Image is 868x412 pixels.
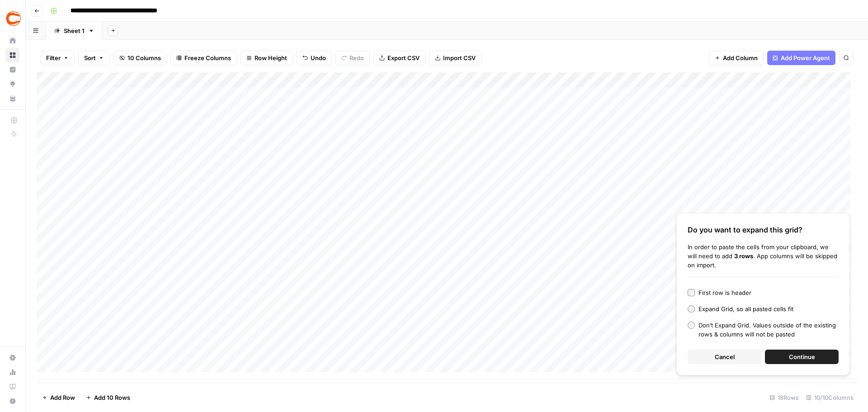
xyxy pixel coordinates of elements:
div: 18 Rows [766,390,802,405]
a: Learning Hub [5,379,20,394]
button: 10 Columns [113,51,167,65]
button: Row Height [241,51,293,65]
a: Browse [5,48,20,62]
span: Add Row [50,393,75,402]
span: Undo [311,53,326,62]
div: Sheet 1 [64,26,85,35]
button: Sort [78,51,110,65]
button: Workspace: Covers [5,7,20,30]
button: Undo [297,51,332,65]
span: Filter [46,53,61,62]
span: Redo [349,53,364,62]
div: Don’t Expand Grid. Values outside of the existing rows & columns will not be pasted [698,321,839,339]
span: Add Column [723,53,758,62]
a: Home [5,33,20,48]
button: Cancel [688,350,761,364]
button: Add Row [37,390,80,405]
span: Cancel [715,352,735,361]
span: Import CSV [443,53,476,62]
a: Your Data [5,91,20,106]
button: Help + Support [5,394,20,408]
a: Opportunities [5,77,20,91]
button: Freeze Columns [170,51,237,65]
div: Do you want to expand this grid? [688,224,839,235]
b: 3 rows [734,252,753,260]
button: Add Column [709,51,764,65]
span: Continue [789,352,815,361]
div: Expand Grid, so all pasted cells fit [698,304,793,313]
span: Sort [84,53,96,62]
a: Insights [5,62,20,77]
div: First row is header [698,288,751,297]
button: Add Power Agent [767,51,835,65]
span: Freeze Columns [184,53,231,62]
input: Expand Grid, so all pasted cells fit [688,305,695,313]
input: Don’t Expand Grid. Values outside of the existing rows & columns will not be pasted [688,322,695,329]
button: Import CSV [429,51,481,65]
img: Covers Logo [5,10,22,27]
button: Export CSV [373,51,425,65]
span: Row Height [255,53,287,62]
span: Export CSV [387,53,420,62]
button: Add 10 Rows [80,390,136,405]
a: Sheet 1 [46,22,102,40]
a: Usage [5,365,20,379]
button: Continue [765,350,839,364]
span: 10 Columns [127,53,161,62]
button: Redo [335,51,370,65]
div: 10/10 Columns [802,390,857,405]
div: In order to paste the cells from your clipboard, we will need to add . App columns will be skippe... [688,242,839,270]
span: Add 10 Rows [94,393,130,402]
a: Settings [5,350,20,365]
input: First row is header [688,289,695,296]
button: Filter [40,51,75,65]
span: Add Power Agent [781,53,830,62]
